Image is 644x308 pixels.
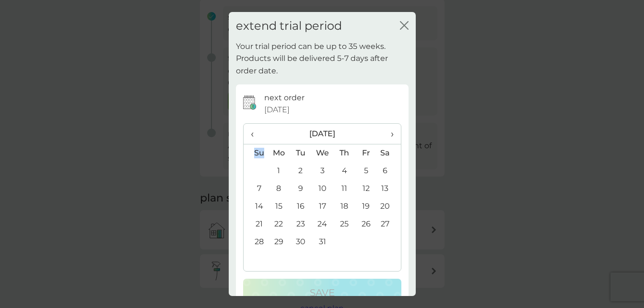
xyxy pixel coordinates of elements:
[264,104,290,116] span: [DATE]
[384,124,393,144] span: ›
[376,144,400,162] th: Sa
[333,180,355,198] td: 11
[268,198,290,215] td: 15
[376,180,400,198] td: 13
[376,162,400,180] td: 6
[311,233,333,251] td: 31
[376,198,400,215] td: 20
[311,144,333,162] th: We
[268,124,377,144] th: [DATE]
[264,92,304,104] p: next order
[333,162,355,180] td: 4
[268,215,290,233] td: 22
[244,180,268,198] td: 7
[355,162,377,180] td: 5
[290,198,311,215] td: 16
[244,215,268,233] td: 21
[355,198,377,215] td: 19
[355,144,377,162] th: Fr
[251,124,261,144] span: ‹
[290,144,311,162] th: Tu
[376,215,400,233] td: 27
[311,198,333,215] td: 17
[268,233,290,251] td: 29
[311,215,333,233] td: 24
[310,285,335,300] p: Save
[355,180,377,198] td: 12
[244,198,268,215] td: 14
[268,180,290,198] td: 8
[236,19,342,33] h2: extend trial period
[290,215,311,233] td: 23
[244,233,268,251] td: 28
[236,40,409,77] p: Your trial period can be up to 35 weeks. Products will be delivered 5-7 days after order date.
[400,21,409,31] button: close
[290,233,311,251] td: 30
[268,144,290,162] th: Mo
[333,198,355,215] td: 18
[333,144,355,162] th: Th
[290,180,311,198] td: 9
[333,215,355,233] td: 25
[311,180,333,198] td: 10
[268,162,290,180] td: 1
[290,162,311,180] td: 2
[355,215,377,233] td: 26
[244,144,268,162] th: Su
[243,279,401,307] button: Save
[311,162,333,180] td: 3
